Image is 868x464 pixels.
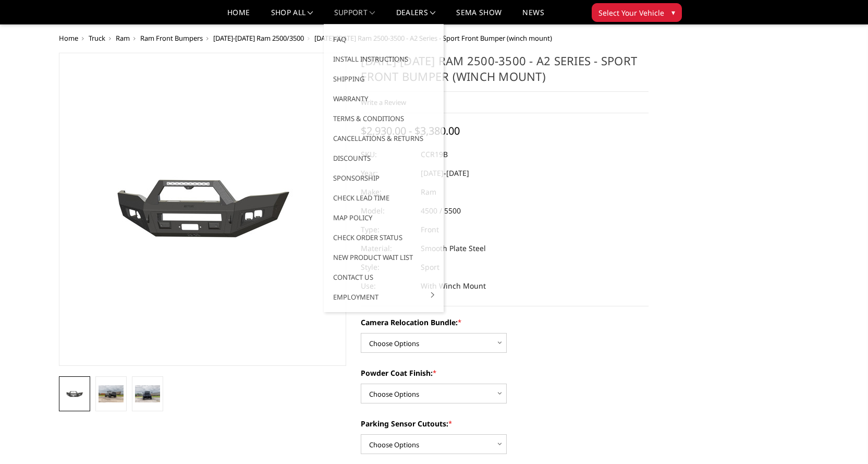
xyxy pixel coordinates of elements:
dd: [DATE]-[DATE] [421,164,469,183]
a: News [522,9,544,24]
a: Support [334,9,375,24]
a: Install Instructions [328,49,439,69]
dd: Smooth Plate Steel [421,239,486,258]
h1: [DATE]-[DATE] Ram 2500-3500 - A2 Series - Sport Front Bumper (winch mount) [361,53,649,92]
a: Ram Front Bumpers [140,33,203,43]
a: Home [227,9,250,24]
a: Cancellations & Returns [328,128,439,148]
a: Check Lead Time [328,188,439,208]
span: [DATE]-[DATE] Ram 2500-3500 - A2 Series - Sport Front Bumper (winch mount) [314,33,552,43]
span: ▾ [671,7,675,18]
img: 2019-2025 Ram 2500-3500 - A2 Series - Sport Front Bumper (winch mount) [135,385,160,402]
img: 2019-2025 Ram 2500-3500 - A2 Series - Sport Front Bumper (winch mount) [99,385,124,402]
img: 2019-2025 Ram 2500-3500 - A2 Series - Sport Front Bumper (winch mount) [62,388,87,400]
a: FAQ [328,29,439,49]
a: MAP Policy [328,208,439,228]
iframe: Chat Widget [816,414,868,464]
dd: With Winch Mount [421,277,486,295]
a: Employment [328,287,439,307]
a: New Product Wait List [328,247,439,267]
a: shop all [271,9,313,24]
a: Check Order Status [328,228,439,247]
a: Ram [116,33,130,43]
span: Select Your Vehicle [598,7,664,18]
a: [DATE]-[DATE] Ram 2500/3500 [213,33,304,43]
button: Select Your Vehicle [592,3,682,22]
label: Parking Sensor Cutouts: [361,418,649,429]
a: Terms & Conditions [328,109,439,128]
a: Sponsorship [328,168,439,188]
a: Contact Us [328,267,439,287]
a: Dealers [396,9,436,24]
a: SEMA Show [456,9,502,24]
a: Home [59,33,78,43]
a: Shipping [328,69,439,89]
a: 2019-2025 Ram 2500-3500 - A2 Series - Sport Front Bumper (winch mount) [59,53,347,366]
a: Warranty [328,89,439,109]
label: Camera Relocation Bundle: [361,317,649,328]
a: Truck [89,33,105,43]
label: Powder Coat Finish: [361,367,649,378]
a: Discounts [328,148,439,168]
